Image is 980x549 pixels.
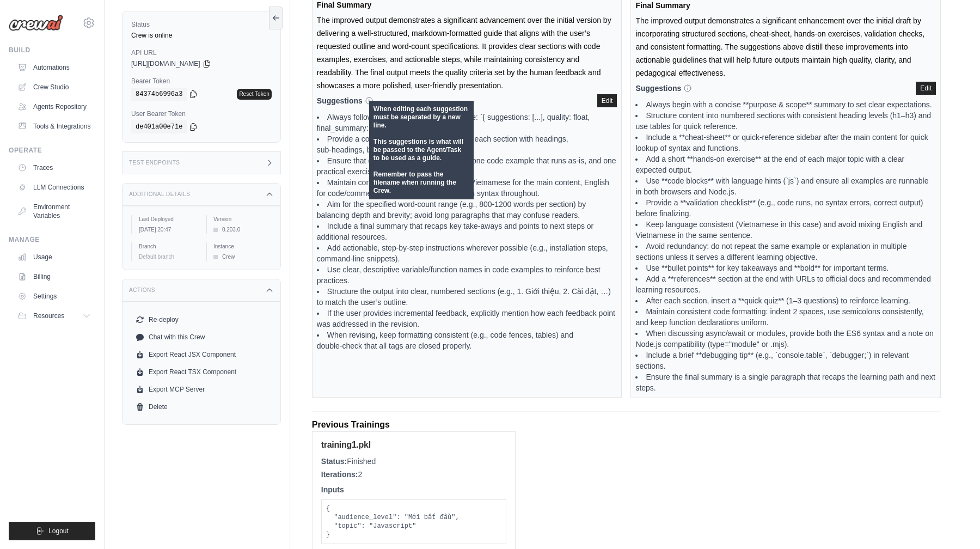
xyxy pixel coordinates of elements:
span: [URL][DOMAIN_NAME] [131,59,200,68]
li: Ensure that every section includes at least one code example that runs as‑is, and one practical e... [317,155,617,177]
h3: Actions [129,287,155,294]
iframe: Chat Widget [926,497,980,549]
li: Avoid redundancy: do not repeat the same example or explanation in multiple sections unless it se... [635,241,936,263]
p: Suggestions [635,83,692,94]
a: Export React TSX Component [131,363,272,381]
span: Logout [48,527,69,535]
li: If the user provides incremental feedback, explicitly mention how each feedback point was address... [317,308,617,330]
li: Provide a concise outline first, then expand each section with headings, sub‑headings, bullet poi... [317,133,617,155]
li: After each section, insert a **quick quiz** (1–3 questions) to reinforce learning. [635,295,936,306]
a: Usage [13,248,95,266]
div: Manage [9,235,95,244]
li: Always follow the requested JSON structure: `{ suggestions: [...], quality: float, final_summary:... [317,112,617,133]
li: When revising, keep formatting consistent (e.g., code fences, tables) and double‑check that all t... [317,330,617,351]
li: Provide a **validation checklist** (e.g., code runs, no syntax errors, correct output) before fin... [635,197,936,219]
div: 0.203.0 [213,225,272,234]
li: Include a **cheat‑sheet** or quick‑reference sidebar after the main content for quick lookup of s... [635,132,936,154]
button: Logout [9,522,95,540]
li: Include a final summary that recaps key take‑aways and points to next steps or additional resources. [317,221,617,242]
label: Version [213,215,272,223]
li: Use **code blocks** with language hints (`js`) and ensure all examples are runnable in both brows... [635,175,936,197]
p: Suggestions [317,95,373,106]
li: Use clear, descriptive variable/function names in code examples to reinforce best practices. [317,264,617,286]
a: Export MCP Server [131,381,272,398]
label: Branch [139,242,197,251]
a: Delete [131,398,272,416]
li: Maintain consistent language usage (e.g., Vietnamese for the main content, English for code/comme... [317,177,617,199]
a: Billing [13,268,95,285]
button: Edit [597,94,617,107]
label: User Bearer Token [131,109,272,118]
label: Status [131,20,272,29]
button: Edit [916,82,936,95]
label: Instance [213,242,272,251]
img: Logo [9,15,63,31]
div: Tiện ích trò chuyện [926,497,980,549]
strong: Inputs [321,485,344,494]
li: When discussing async/await or modules, provide both the ES6 syntax and a note on Node.js compati... [635,328,936,350]
a: Environment Variables [13,198,95,224]
div: Crew [213,253,272,261]
a: Tools & Integrations [13,118,95,135]
li: Add actionable, step‑by‑step instructions wherever possible (e.g., installation steps, command‑li... [317,242,617,264]
p: Previous Trainings [312,418,941,431]
a: LLM Connections [13,179,95,196]
li: Add a **references** section at the end with URLs to official docs and recommended learning resou... [635,273,936,295]
li: Include a brief **debugging tip** (e.g., `console.table`, `debugger;`) in relevant sections. [635,350,936,371]
li: Structure the output into clear, numbered sections (e.g., 1. Giới thiệu, 2. Cài đặt, …) to match ... [317,286,617,308]
a: Agents Repository [13,98,95,115]
label: API URL [131,48,272,57]
button: Resources [13,307,95,325]
label: Last Deployed [139,215,197,223]
a: Settings [13,288,95,305]
li: Ensure the final summary is a single paragraph that recaps the learning path and next steps. [635,371,936,393]
h3: training1.pkl [321,438,506,452]
a: Chat with this Crew [131,328,272,346]
li: Add a short **hands‑on exercise** at the end of each major topic with a clear expected output. [635,154,936,175]
span: When editing each suggestion must be separated by a new line. This suggestions is what will be pa... [369,101,474,199]
a: Export React JSX Component [131,346,272,363]
div: Crew is online [131,31,272,40]
li: Maintain consistent code formatting: indent 2 spaces, use semicolons consistently, and keep funct... [635,306,936,328]
a: Automations [13,59,95,76]
a: Traces [13,159,95,176]
button: Re-deploy [131,311,272,328]
div: Operate [9,146,95,155]
a: Crew Studio [13,78,95,96]
li: Structure content into numbered sections with consistent heading levels (h1–h3) and use tables fo... [635,110,936,132]
h3: Additional Details [129,191,190,198]
li: Use **bullet points** for key takeaways and **bold** for important terms. [635,263,936,273]
strong: Iterations: [321,470,358,479]
span: Resources [33,312,64,320]
div: Build [9,46,95,54]
p: 2 [321,469,506,480]
li: Aim for the specified word‑count range (e.g., 800‑1200 words per section) by balancing depth and ... [317,199,617,221]
code: 84374b6996a3 [131,88,187,101]
strong: Status: [321,457,347,466]
span: Default branch [139,254,174,260]
li: Keep language consistent (Vietnamese in this case) and avoid mixing English and Vietnamese in the... [635,219,936,241]
code: de401a00e71e [131,120,187,133]
p: Finished [321,456,506,467]
h3: Test Endpoints [129,160,180,166]
a: Reset Token [237,89,271,100]
time: October 11, 2025 at 20:47 IT [139,227,171,233]
li: Always begin with a concise **purpose & scope** summary to set clear expectations. [635,99,936,110]
label: Bearer Token [131,77,272,86]
pre: { "audience_level": "Mới bắt đầu", "topic": "Javascript" } [321,499,506,544]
